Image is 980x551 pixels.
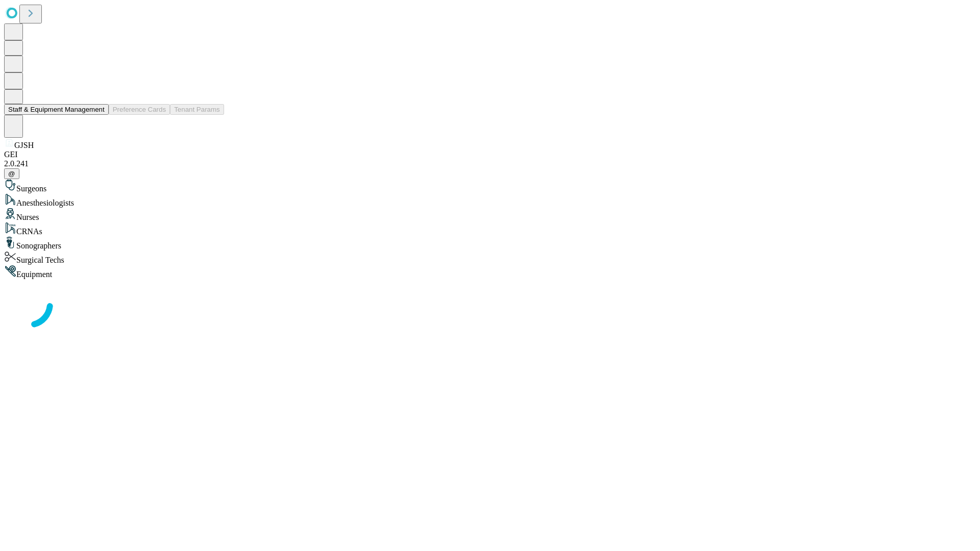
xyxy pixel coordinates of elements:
[4,265,976,279] div: Equipment
[4,193,976,208] div: Anesthesiologists
[170,104,224,115] button: Tenant Params
[4,168,19,179] button: @
[4,150,976,159] div: GEI
[14,141,34,149] span: GJSH
[4,104,109,115] button: Staff & Equipment Management
[4,179,976,193] div: Surgeons
[4,251,976,265] div: Surgical Techs
[4,236,976,251] div: Sonographers
[8,170,15,178] span: @
[4,208,976,222] div: Nurses
[4,159,976,168] div: 2.0.241
[4,222,976,236] div: CRNAs
[109,104,170,115] button: Preference Cards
